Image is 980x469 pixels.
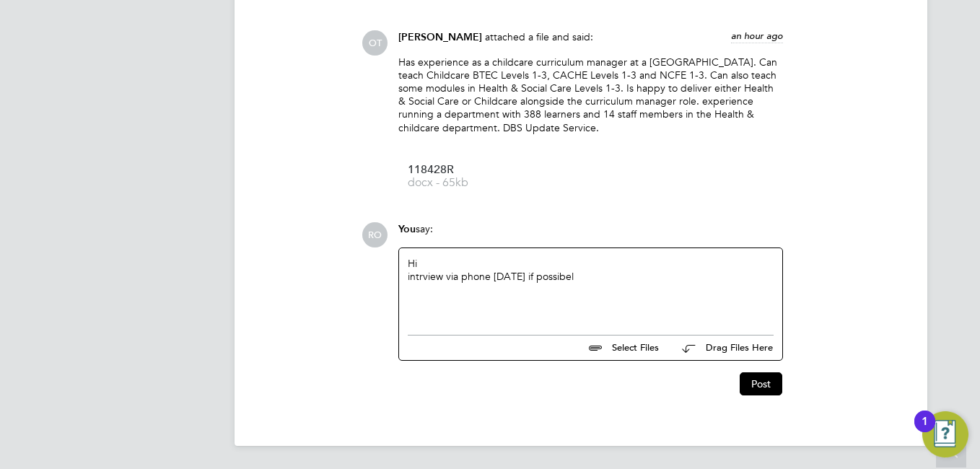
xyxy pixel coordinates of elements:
[922,411,968,457] button: Open Resource Center, 1 new notification
[408,257,774,319] div: Hi
[670,333,774,364] button: Drag Files Here
[398,223,416,235] span: You
[740,372,782,395] button: Post
[408,177,523,188] span: docx - 65kb
[362,222,388,247] span: RO
[398,31,482,43] span: [PERSON_NAME]
[398,222,783,247] div: say:
[408,165,523,188] a: 118428R docx - 65kb
[731,30,783,42] span: an hour ago
[485,30,593,43] span: attached a file and said:
[922,421,928,440] div: 1
[408,165,523,175] span: 118428R
[398,56,783,134] p: Has experience as a childcare curriculum manager at a [GEOGRAPHIC_DATA]. Can teach Childcare BTEC...
[362,30,388,56] span: OT
[408,270,774,283] div: intrview via phone [DATE] if possibel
